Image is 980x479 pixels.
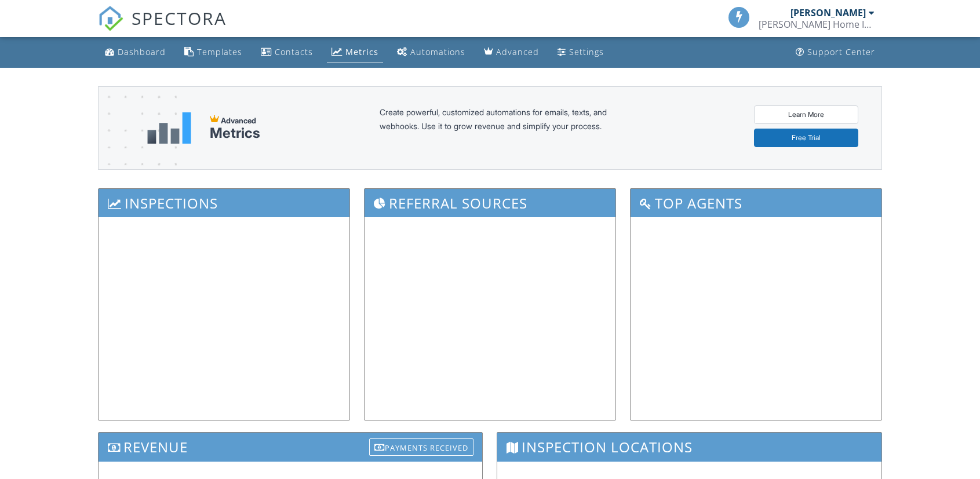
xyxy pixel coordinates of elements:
h3: Top Agents [631,189,881,217]
a: Automations (Basic) [392,42,470,63]
a: Contacts [256,42,318,63]
div: Metrics [345,46,378,57]
div: Support Center [807,46,875,57]
img: advanced-banner-bg-f6ff0eecfa0ee76150a1dea9fec4b49f333892f74bc19f1b897a312d7a1b2ff3.png [99,87,177,215]
a: Metrics [327,42,383,63]
div: [PERSON_NAME] [790,7,866,19]
div: Advanced [496,46,539,57]
div: Metrics [210,125,260,141]
div: Dashboard [118,46,166,57]
a: Settings [553,42,609,63]
div: Automations [410,46,465,57]
a: Payments Received [369,436,473,455]
div: Bjostad Home Inspections [759,19,875,30]
a: Advanced [479,42,544,63]
h3: Referral Sources [365,189,615,217]
a: Support Center [791,42,880,63]
h3: Inspections [99,189,349,217]
a: Dashboard [100,42,170,63]
h3: Revenue [99,433,482,461]
div: Templates [197,46,242,57]
a: Free Trial [754,129,858,147]
div: Create powerful, customized automations for emails, texts, and webhooks. Use it to grow revenue a... [380,105,635,151]
div: Contacts [275,46,313,57]
span: SPECTORA [132,6,227,30]
span: Advanced [221,116,256,125]
img: metrics-aadfce2e17a16c02574e7fc40e4d6b8174baaf19895a402c862ea781aae8ef5b.svg [147,112,191,144]
a: SPECTORA [98,16,227,40]
img: The Best Home Inspection Software - Spectora [98,6,123,31]
a: Learn More [754,105,858,124]
h3: Inspection Locations [497,433,881,461]
div: Settings [569,46,604,57]
div: Payments Received [369,438,473,456]
a: Templates [180,42,247,63]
